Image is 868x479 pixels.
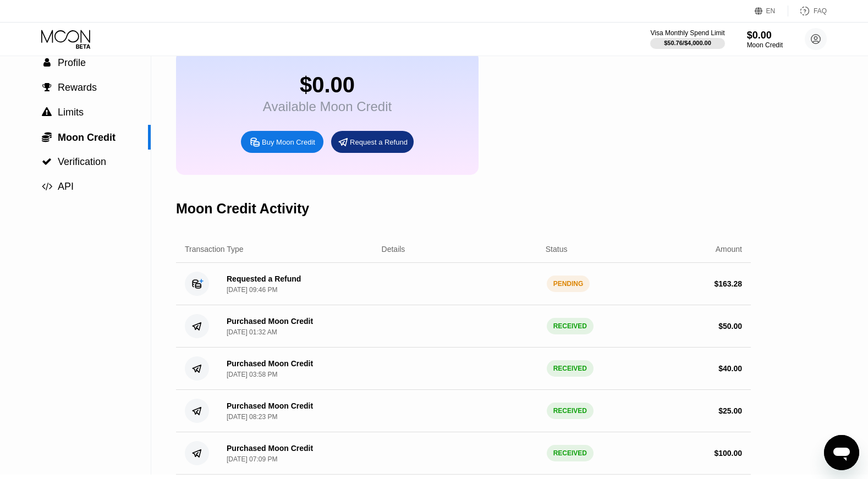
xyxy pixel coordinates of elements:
[350,137,408,147] div: Request a Refund
[41,157,52,167] div: 
[58,132,116,143] span: Moon Credit
[42,181,52,191] span: 
[227,455,277,463] div: [DATE] 07:09 PM
[718,322,742,331] div: $ 50.00
[714,279,742,288] div: $ 163.28
[714,449,742,458] div: $ 100.00
[227,371,277,378] div: [DATE] 03:58 PM
[650,29,724,49] div: Visa Monthly Spend Limit$50.76/$4,000.00
[227,413,277,421] div: [DATE] 08:23 PM
[747,41,783,49] div: Moon Credit
[42,157,52,167] span: 
[547,445,594,461] div: RECEIVED
[241,131,323,153] div: Buy Moon Credit
[58,107,84,118] span: Limits
[331,131,414,153] div: Request a Refund
[824,435,859,470] iframe: Button to launch messaging window
[755,5,788,16] div: EN
[58,82,97,93] span: Rewards
[547,360,594,377] div: RECEIVED
[547,276,590,292] div: PENDING
[41,82,52,92] div: 
[227,359,313,368] div: Purchased Moon Credit
[58,57,86,68] span: Profile
[766,7,776,15] div: EN
[546,245,568,254] div: Status
[814,7,827,15] div: FAQ
[547,318,594,334] div: RECEIVED
[58,181,74,192] span: API
[227,317,313,326] div: Purchased Moon Credit
[747,30,783,49] div: $0.00Moon Credit
[42,131,52,142] span: 
[718,406,742,415] div: $ 25.00
[42,82,52,92] span: 
[547,403,594,419] div: RECEIVED
[718,364,742,373] div: $ 40.00
[42,107,52,117] span: 
[664,40,711,46] div: $50.76 / $4,000.00
[788,5,827,16] div: FAQ
[382,245,405,254] div: Details
[263,99,392,114] div: Available Moon Credit
[262,137,315,147] div: Buy Moon Credit
[41,131,52,142] div: 
[41,107,52,117] div: 
[747,30,783,41] div: $0.00
[650,29,724,37] div: Visa Monthly Spend Limit
[43,58,51,68] span: 
[227,328,277,336] div: [DATE] 01:32 AM
[263,73,392,97] div: $0.00
[227,444,313,453] div: Purchased Moon Credit
[227,286,277,294] div: [DATE] 09:46 PM
[227,401,313,410] div: Purchased Moon Credit
[58,156,106,167] span: Verification
[227,274,301,283] div: Requested a Refund
[716,245,742,254] div: Amount
[176,201,309,217] div: Moon Credit Activity
[41,58,52,68] div: 
[185,245,244,254] div: Transaction Type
